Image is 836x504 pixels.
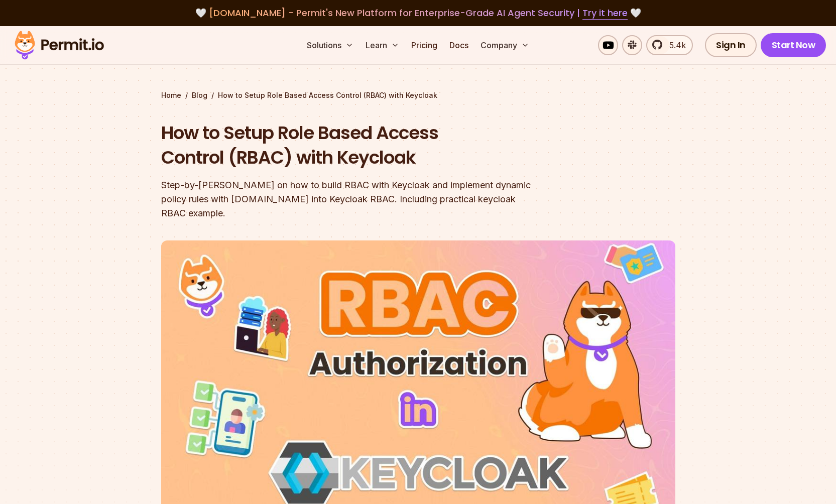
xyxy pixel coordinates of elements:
[161,178,547,220] div: Step-by-[PERSON_NAME] on how to build RBAC with Keycloak and implement dynamic policy rules with ...
[161,90,181,100] a: Home
[192,90,207,100] a: Blog
[705,33,757,57] a: Sign In
[362,35,403,55] button: Learn
[761,33,826,57] a: Start Now
[582,7,628,20] a: Try it here
[303,35,357,55] button: Solutions
[209,7,628,19] span: [DOMAIN_NAME] - Permit's New Platform for Enterprise-Grade AI Agent Security |
[161,90,675,100] div: / /
[407,35,441,55] a: Pricing
[476,35,533,55] button: Company
[663,39,686,51] span: 5.4k
[445,35,472,55] a: Docs
[24,6,812,20] div: 🤍 🤍
[10,28,108,62] img: Permit logo
[161,120,547,170] h1: How to Setup Role Based Access Control (RBAC) with Keycloak
[646,35,693,55] a: 5.4k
